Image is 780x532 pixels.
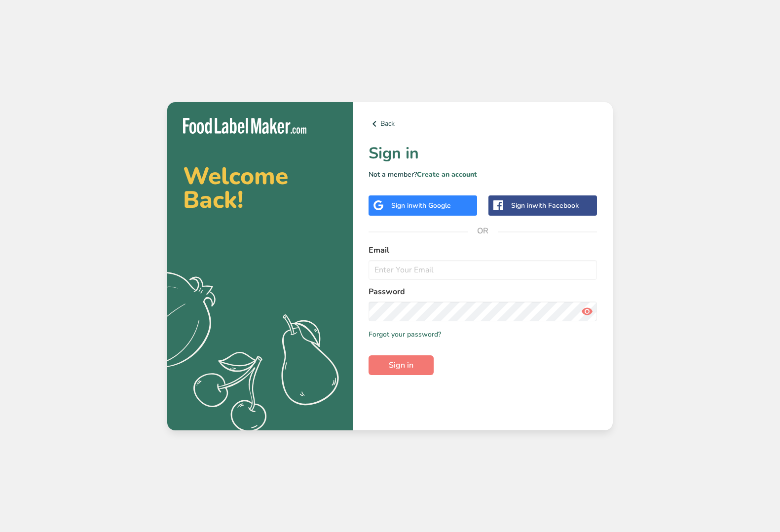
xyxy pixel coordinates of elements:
[369,260,597,280] input: Enter Your Email
[417,170,477,179] a: Create an account
[369,355,434,375] button: Sign in
[532,201,579,210] span: with Facebook
[369,169,597,180] p: Not a member?
[369,286,597,298] label: Password
[468,216,498,246] span: OR
[369,244,597,256] label: Email
[183,164,337,212] h2: Welcome Back!
[369,329,441,340] a: Forgot your password?
[389,359,413,371] span: Sign in
[412,201,451,210] span: with Google
[369,142,597,165] h1: Sign in
[391,200,451,211] div: Sign in
[511,200,579,211] div: Sign in
[183,118,306,134] img: Food Label Maker
[369,118,597,130] a: Back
